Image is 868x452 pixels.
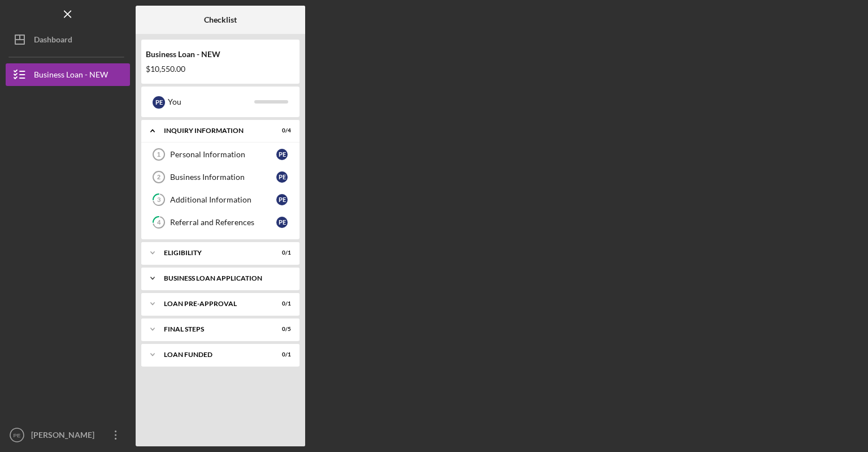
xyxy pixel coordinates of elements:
a: 2Business InformationPE [147,166,294,188]
div: INQUIRY INFORMATION [164,127,263,134]
a: 3Additional InformationPE [147,188,294,211]
div: P E [276,194,288,205]
div: FINAL STEPS [164,326,263,333]
div: 0 / 1 [271,249,291,256]
div: Additional Information [170,195,276,204]
div: P E [153,96,165,109]
div: 0 / 1 [271,300,291,307]
button: Dashboard [6,28,130,51]
div: $10,550.00 [146,64,295,74]
div: Business Information [170,173,276,182]
div: ELIGIBILITY [164,249,263,256]
div: Business Loan - NEW [34,63,108,89]
div: You [168,92,254,111]
div: P E [276,171,288,183]
div: BUSINESS LOAN APPLICATION [164,275,285,282]
b: Checklist [204,15,237,24]
div: P E [276,149,288,160]
div: LOAN FUNDED [164,351,263,358]
button: PE[PERSON_NAME] [6,424,130,446]
div: LOAN PRE-APPROVAL [164,300,263,307]
tspan: 4 [157,219,161,226]
a: 1Personal InformationPE [147,143,294,166]
tspan: 2 [157,174,160,180]
div: 0 / 1 [271,351,291,358]
tspan: 3 [157,196,160,204]
button: Business Loan - NEW [6,63,130,86]
a: 4Referral and ReferencesPE [147,211,294,234]
div: P E [276,217,288,228]
div: [PERSON_NAME] [28,424,102,449]
div: Dashboard [34,28,72,54]
div: Referral and References [170,218,276,227]
tspan: 1 [157,151,160,158]
text: PE [14,432,21,438]
div: Business Loan - NEW [146,50,295,59]
div: Personal Information [170,150,276,159]
div: 0 / 5 [271,326,291,333]
div: 0 / 4 [271,127,291,134]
